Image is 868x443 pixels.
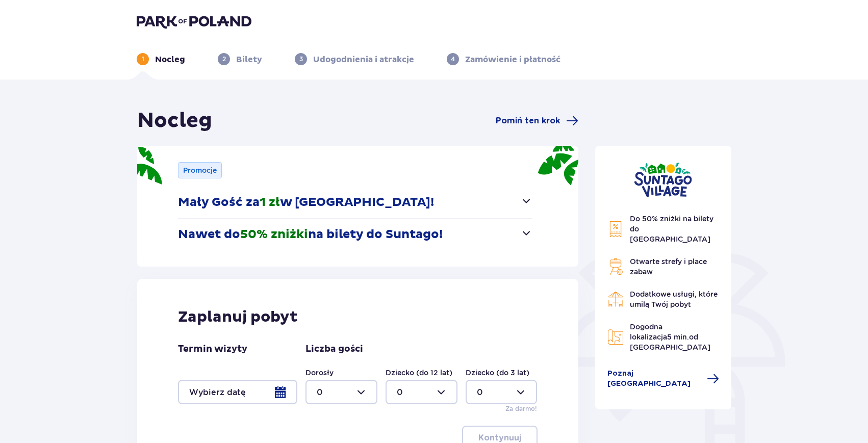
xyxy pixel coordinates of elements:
p: Zamówienie i płatność [465,54,560,65]
label: Dziecko (do 3 lat) [466,368,529,378]
p: Termin wizyty [178,343,247,355]
span: Dogodna lokalizacja od [GEOGRAPHIC_DATA] [630,323,710,351]
div: 1Nocleg [137,53,185,65]
p: Promocje [183,165,217,175]
span: Pomiń ten krok [496,115,560,126]
span: 50% zniżki [240,227,308,242]
p: Liczba gości [305,343,363,355]
p: Nocleg [155,54,185,65]
span: Do 50% zniżki na bilety do [GEOGRAPHIC_DATA] [630,215,713,243]
img: Restaurant Icon [607,291,624,307]
p: 1 [142,55,144,64]
button: Mały Gość za1 złw [GEOGRAPHIC_DATA]! [178,187,532,218]
img: Suntago Village [634,162,692,197]
p: 2 [222,55,226,64]
label: Dziecko (do 12 lat) [386,368,452,378]
span: 1 zł [260,195,280,210]
div: 3Udogodnienia i atrakcje [295,53,414,65]
div: 4Zamówienie i płatność [447,53,560,65]
label: Dorosły [305,368,334,378]
p: Bilety [236,54,262,65]
img: Park of Poland logo [137,14,251,29]
p: Zaplanuj pobyt [178,307,298,327]
span: Otwarte strefy i place zabaw [630,257,707,276]
p: 3 [299,55,303,64]
img: Grill Icon [607,258,624,275]
button: Nawet do50% zniżkina bilety do Suntago! [178,219,532,250]
p: Za darmo! [505,404,537,413]
span: Poznaj [GEOGRAPHIC_DATA] [607,369,701,389]
img: Discount Icon [607,221,624,238]
p: Mały Gość za w [GEOGRAPHIC_DATA]! [178,195,434,210]
div: 2Bilety [218,53,262,65]
a: Poznaj [GEOGRAPHIC_DATA] [607,369,720,389]
span: Dodatkowe usługi, które umilą Twój pobyt [630,290,718,308]
span: 5 min. [667,333,689,341]
h1: Nocleg [137,108,212,134]
a: Pomiń ten krok [496,115,578,127]
p: Udogodnienia i atrakcje [313,54,414,65]
p: Nawet do na bilety do Suntago! [178,227,443,242]
img: Map Icon [607,329,624,345]
p: 4 [451,55,455,64]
